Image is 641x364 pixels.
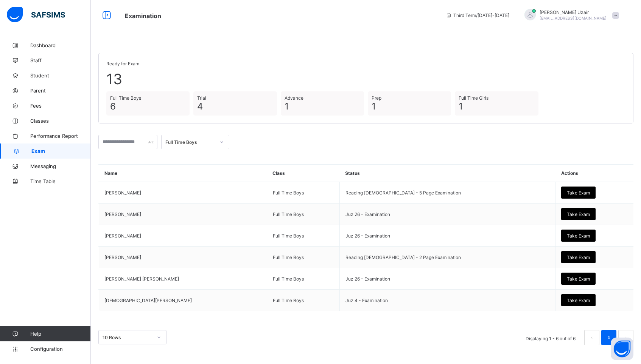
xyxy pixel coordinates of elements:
li: 1 [601,330,616,345]
td: [PERSON_NAME] [99,182,267,204]
td: [PERSON_NAME] [PERSON_NAME] [99,268,267,290]
button: Open asap [611,338,633,360]
td: Reading [DEMOGRAPHIC_DATA] - 5 Page Examination [339,182,555,204]
span: Configuration [30,346,90,352]
span: Ready for Exam [106,61,625,66]
span: 4 [197,101,273,112]
span: Take Exam [567,233,590,239]
td: Full Time Boys [267,182,339,204]
span: Advance [285,95,360,101]
span: Full Time Girls [459,95,534,101]
td: Full Time Boys [267,204,339,225]
span: 6 [110,101,186,112]
td: Juz 4 - Examination [339,290,555,311]
span: session/term information [446,12,509,18]
span: Staff [30,57,91,63]
td: Reading [DEMOGRAPHIC_DATA] - 2 Page Examination [339,247,555,268]
span: Exam [31,148,91,154]
span: Student [30,72,91,79]
span: Prep [372,95,447,101]
span: Performance Report [30,133,91,139]
th: Actions [555,165,633,182]
span: Trial [197,95,273,101]
span: 1 [285,101,360,112]
th: Class [267,165,339,182]
td: [PERSON_NAME] [99,247,267,268]
th: Name [99,165,267,182]
img: safsims [7,7,65,23]
span: Time Table [30,178,91,184]
span: Examination [125,12,161,20]
span: Take Exam [567,211,590,217]
span: [EMAIL_ADDRESS][DOMAIN_NAME] [540,16,607,20]
td: Juz 26 - Examination [339,204,555,225]
div: Full Time Boys [165,139,215,145]
div: SheikhUzair [517,9,623,22]
td: Juz 26 - Examination [339,268,555,290]
span: Help [30,331,90,337]
td: Full Time Boys [267,268,339,290]
span: Classes [30,118,91,124]
td: [PERSON_NAME] [99,225,267,247]
span: [PERSON_NAME] Uzair [540,9,607,15]
li: 上一页 [584,330,599,345]
th: Status [339,165,555,182]
span: 1 [459,101,534,112]
a: 1 [605,333,612,342]
span: Take Exam [567,254,590,260]
span: Take Exam [567,298,590,303]
td: [DEMOGRAPHIC_DATA][PERSON_NAME] [99,290,267,311]
li: 下一页 [618,330,633,345]
div: 10 Rows [103,335,152,340]
span: 1 [372,101,447,112]
span: Full Time Boys [110,95,186,101]
span: 13 [106,70,625,88]
td: [PERSON_NAME] [99,204,267,225]
span: Fees [30,103,91,109]
li: Displaying 1 - 6 out of 6 [520,330,581,345]
span: Take Exam [567,276,590,282]
td: Full Time Boys [267,225,339,247]
button: next page [618,330,633,345]
span: Messaging [30,163,91,169]
button: prev page [584,330,599,345]
span: Parent [30,88,91,94]
span: Dashboard [30,42,91,48]
td: Full Time Boys [267,290,339,311]
td: Juz 26 - Examination [339,225,555,247]
span: Take Exam [567,190,590,196]
td: Full Time Boys [267,247,339,268]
